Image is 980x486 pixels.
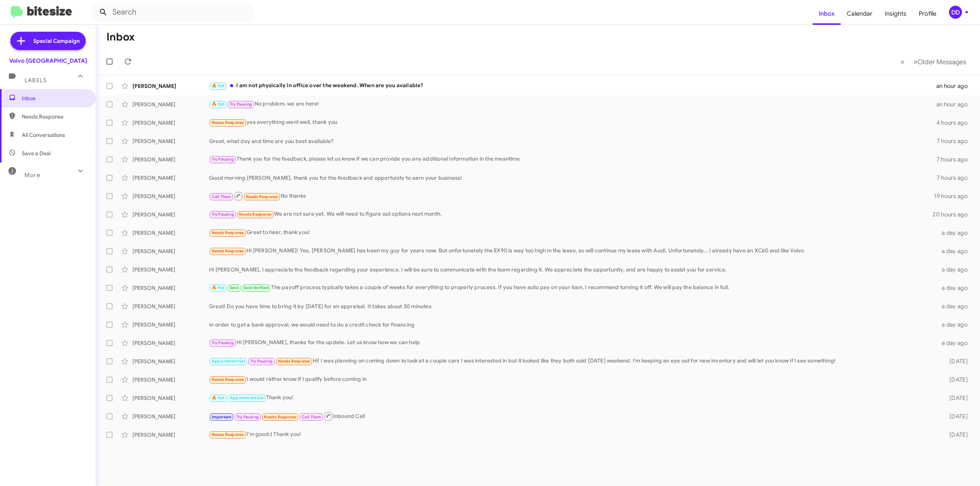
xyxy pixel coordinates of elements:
[132,339,209,347] div: [PERSON_NAME]
[212,83,225,88] span: 🔥 Hot
[230,102,252,107] span: Try Pausing
[132,321,209,328] div: [PERSON_NAME]
[933,211,974,218] div: 20 hours ago
[935,174,974,182] div: 7 hours ago
[935,302,974,310] div: a day ago
[209,247,935,255] div: Hi [PERSON_NAME]! Yes, [PERSON_NAME] has been my guy for years now. But unfortunately the EX90 is...
[209,321,935,328] div: In order to get a bank approval, we would need to do a credit check for financing
[212,285,225,290] span: 🔥 Hot
[913,3,942,25] span: Profile
[935,119,974,127] div: 4 hours ago
[942,6,972,19] button: DD
[935,229,974,237] div: a day ago
[212,249,244,254] span: Needs Response
[212,432,244,437] span: Needs Response
[212,340,234,345] span: Try Pausing
[243,285,269,290] span: Sold Verified
[209,302,935,310] div: Great! Do you have time to bring it by [DATE] for an appraisal. It takes about 30 minutes
[132,192,209,200] div: [PERSON_NAME]
[22,113,87,120] span: Needs Response
[132,101,209,108] div: [PERSON_NAME]
[132,431,209,439] div: [PERSON_NAME]
[22,131,65,139] span: All Conversations
[132,413,209,420] div: [PERSON_NAME]
[132,266,209,273] div: [PERSON_NAME]
[212,230,244,235] span: Needs Response
[935,284,974,292] div: a day ago
[132,284,209,292] div: [PERSON_NAME]
[918,58,966,66] span: Older Messages
[33,37,80,45] span: Special Campaign
[896,54,909,70] button: Previous
[209,210,933,219] div: We are not sure yet. We will need to figure out options next month.
[230,285,238,290] span: Sold
[264,414,296,419] span: Needs Response
[10,32,86,50] a: Special Campaign
[935,156,974,163] div: 7 hours ago
[935,339,974,347] div: a day ago
[132,247,209,255] div: [PERSON_NAME]
[935,101,974,108] div: an hour ago
[935,394,974,402] div: [DATE]
[132,229,209,237] div: [PERSON_NAME]
[209,338,935,347] div: Hi [PERSON_NAME], thanks for the update. Let us know how we can help
[841,3,879,25] a: Calendar
[935,431,974,439] div: [DATE]
[132,302,209,310] div: [PERSON_NAME]
[9,57,87,65] div: Volvo [GEOGRAPHIC_DATA]
[935,266,974,273] div: a day ago
[209,228,935,237] div: Great to hear, thank you!
[209,266,935,273] div: Hi [PERSON_NAME], I appreciate the feedback regarding your experience. I will be sure to communic...
[935,82,974,90] div: an hour ago
[132,358,209,365] div: [PERSON_NAME]
[935,376,974,384] div: [DATE]
[212,157,234,162] span: Try Pausing
[209,411,935,421] div: Inbound Call
[879,3,913,25] a: Insights
[237,414,259,419] span: Try Pausing
[209,283,935,292] div: The payoff process typically takes a couple of weeks for everything to properly process. If you h...
[934,192,974,200] div: 19 hours ago
[935,247,974,255] div: a day ago
[230,395,263,400] span: Appointment Set
[132,211,209,218] div: [PERSON_NAME]
[212,194,232,199] span: Call Them
[278,359,310,364] span: Needs Response
[24,77,47,84] span: Labels
[209,191,934,201] div: No thanks
[212,102,225,107] span: 🔥 Hot
[935,321,974,328] div: a day ago
[896,54,971,70] nav: Page navigation example
[935,137,974,145] div: 7 hours ago
[24,172,40,179] span: More
[22,150,51,157] span: Save a Deal
[209,357,935,366] div: Hi! I was planning on coming down to look at a couple cars I was interested in but it looked like...
[209,118,935,127] div: yes everything went well, thank you
[209,393,935,402] div: Thank you!
[106,31,135,43] h1: Inbox
[132,156,209,163] div: [PERSON_NAME]
[909,54,971,70] button: Next
[132,376,209,384] div: [PERSON_NAME]
[132,174,209,182] div: [PERSON_NAME]
[250,359,273,364] span: Try Pausing
[132,394,209,402] div: [PERSON_NAME]
[93,3,253,21] input: Search
[212,120,244,125] span: Needs Response
[209,155,935,164] div: Thank you for the feedback, please let us know if we can provide you any additional information i...
[212,377,244,382] span: Needs Response
[935,413,974,420] div: [DATE]
[813,3,841,25] span: Inbox
[212,359,245,364] span: Appointment Set
[132,137,209,145] div: [PERSON_NAME]
[935,358,974,365] div: [DATE]
[132,119,209,127] div: [PERSON_NAME]
[246,194,278,199] span: Needs Response
[212,414,232,419] span: Important
[239,212,271,217] span: Needs Response
[209,137,935,145] div: Great, what day and time are you best available?
[22,94,87,102] span: Inbox
[209,430,935,439] div: I'm good:) Thank you!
